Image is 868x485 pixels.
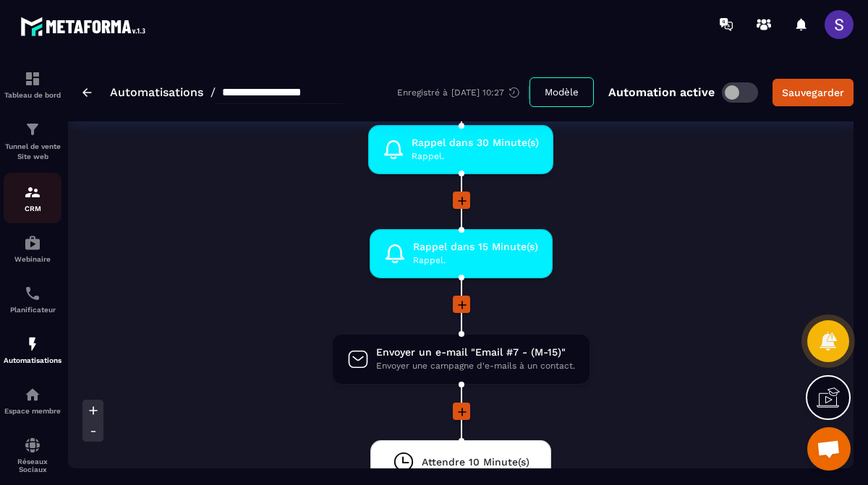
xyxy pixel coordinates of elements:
[4,205,61,213] p: CRM
[110,85,203,99] a: Automatisations
[608,85,715,99] p: Automation active
[24,70,41,87] img: formation
[4,255,61,263] p: Webinaire
[82,88,92,97] img: arrow
[24,335,41,353] img: automations
[413,254,538,267] span: Rappel.
[4,223,61,274] a: automationsautomationsWebinaire
[782,85,844,100] div: Sauvegarder
[412,136,539,150] span: Rappel dans 30 Minute(s)
[24,121,41,138] img: formation
[4,142,61,162] p: Tunnel de vente Site web
[24,184,41,201] img: formation
[4,110,61,173] a: formationformationTunnel de vente Site web
[422,455,529,469] span: Attendre 10 Minute(s)
[4,325,61,375] a: automationsautomationsAutomatisations
[4,306,61,314] p: Planificateur
[773,79,854,106] button: Sauvegarder
[4,426,61,484] a: social-networksocial-networkRéseaux Sociaux
[412,150,539,163] span: Rappel.
[24,386,41,403] img: automations
[20,13,150,40] img: logo
[413,240,538,254] span: Rappel dans 15 Minute(s)
[4,59,61,110] a: formationformationTableau de bord
[24,437,41,454] img: social-network
[210,85,216,99] span: /
[4,274,61,325] a: schedulerschedulerPlanificateur
[4,407,61,415] p: Espace membre
[4,458,61,473] p: Réseaux Sociaux
[4,91,61,99] p: Tableau de bord
[4,173,61,223] a: formationformationCRM
[24,285,41,302] img: scheduler
[451,87,504,98] p: [DATE] 10:27
[376,345,575,359] span: Envoyer un e-mail "Email #7 - (M-15)"
[376,359,575,373] span: Envoyer une campagne d'e-mails à un contact.
[24,234,41,252] img: automations
[397,86,529,99] div: Enregistré à
[807,427,851,471] div: Ouvrir le chat
[529,77,594,107] button: Modèle
[4,356,61,364] p: Automatisations
[4,375,61,426] a: automationsautomationsEspace membre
